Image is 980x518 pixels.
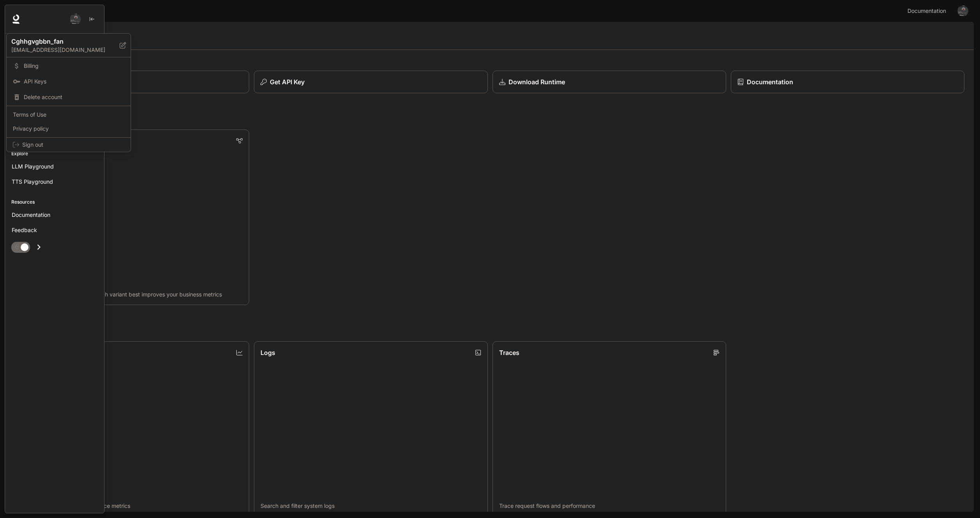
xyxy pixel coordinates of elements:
[13,111,124,119] span: Terms of Use
[11,46,120,54] p: [EMAIL_ADDRESS][DOMAIN_NAME]
[8,90,129,104] div: Delete account
[24,93,124,101] span: Delete account
[8,75,129,89] a: API Keys
[24,78,124,85] span: API Keys
[11,37,107,46] p: Cghhgvgbbn_fan
[8,108,129,122] a: Terms of Use
[8,122,129,136] a: Privacy policy
[8,59,129,73] a: Billing
[13,125,124,133] span: Privacy policy
[7,138,131,152] div: Sign out
[22,141,124,149] span: Sign out
[7,34,131,57] div: Cghhgvgbbn_fan[EMAIL_ADDRESS][DOMAIN_NAME]
[24,62,124,70] span: Billing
